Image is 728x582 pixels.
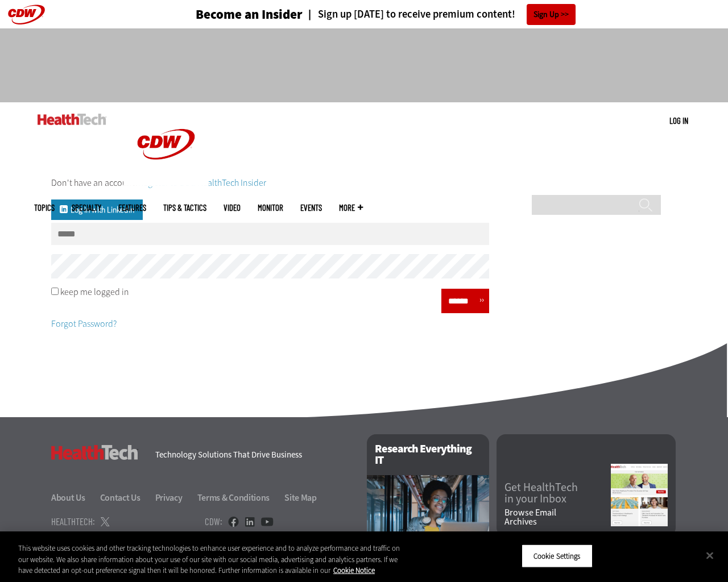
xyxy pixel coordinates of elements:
[224,203,241,212] a: Video
[51,445,138,460] h3: HealthTech
[669,115,688,126] a: Log in
[669,115,688,127] div: User menu
[303,9,515,20] a: Sign up [DATE] to receive premium content!
[196,8,303,21] h3: Become an Insider
[697,543,722,568] button: Close
[504,508,611,526] a: Browse EmailArchives
[333,566,375,575] a: More information about your privacy
[163,203,206,212] a: Tips & Tactics
[51,517,95,526] h4: HealthTech:
[38,114,106,125] img: Home
[522,544,593,568] button: Cookie Settings
[34,203,55,212] span: Topics
[611,464,668,526] img: newsletter screenshot
[258,203,283,212] a: MonITor
[339,203,363,212] span: More
[527,4,576,25] a: Sign Up
[72,203,101,212] span: Specialty
[153,8,303,21] a: Become an Insider
[123,177,209,189] a: CDW
[123,102,209,186] img: Home
[118,203,146,212] a: Features
[100,492,154,504] a: Contact Us
[367,434,489,475] h2: Research Everything IT
[157,40,571,91] iframe: advertisement
[155,451,353,459] h4: Technology Solutions That Drive Business
[205,517,222,526] h4: CDW:
[504,482,611,505] a: Get HealthTechin your Inbox
[300,203,322,212] a: Events
[197,492,283,504] a: Terms & Conditions
[51,492,98,504] a: About Us
[284,492,317,504] a: Site Map
[155,492,196,504] a: Privacy
[51,318,117,330] a: Forgot Password?
[18,543,400,576] div: This website uses cookies and other tracking technologies to enhance user experience and to analy...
